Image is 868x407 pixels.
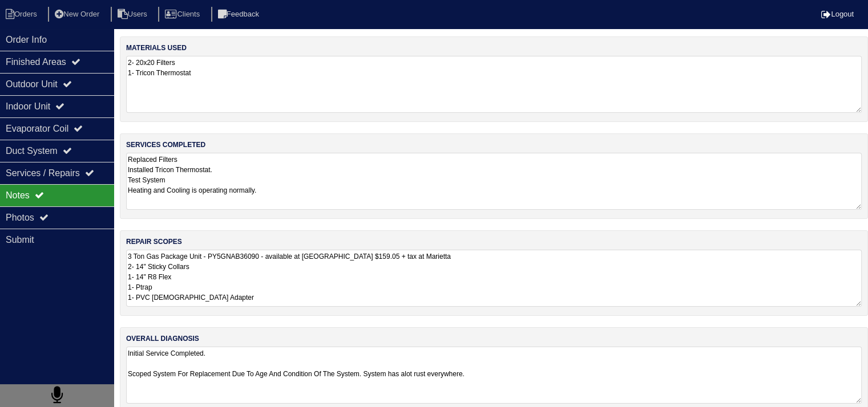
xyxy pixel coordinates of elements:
a: Users [111,10,156,18]
a: New Order [48,10,108,18]
textarea: 2- 20x20 Filters 1- Tricon Thermostat [126,56,862,113]
li: Users [111,7,156,22]
li: New Order [48,7,108,22]
textarea: Initial Service Completed. Scoped System For Replacement Due To Age And Condition Of The System. ... [126,347,862,404]
a: Logout [821,10,854,18]
textarea: 3 Ton Gas Package Unit - PY5GNAB36090 - available at [GEOGRAPHIC_DATA] $159.05 + tax at Marietta ... [126,250,862,307]
textarea: Replaced Filters Installed Tricon Thermostat. Test System Heating and Cooling is operating normally. [126,153,862,210]
li: Clients [158,7,209,22]
label: services completed [126,140,205,150]
li: Feedback [211,7,268,22]
label: materials used [126,43,187,53]
label: repair scopes [126,237,182,247]
a: Clients [158,10,209,18]
label: overall diagnosis [126,333,199,344]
